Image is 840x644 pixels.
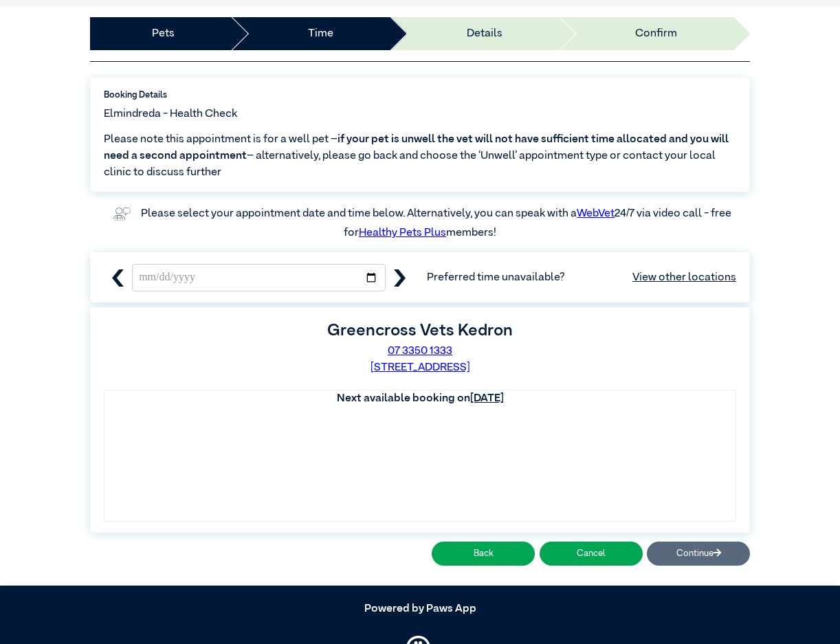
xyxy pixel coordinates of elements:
span: Preferred time unavailable? [427,269,736,286]
a: [STREET_ADDRESS] [371,362,470,373]
label: Please select your appointment date and time below. Alternatively, you can speak with a 24/7 via ... [141,208,733,238]
label: Booking Details [104,89,736,102]
img: vet [109,203,135,225]
th: Next available booking on [104,390,736,407]
span: Elmindreda - Health Check [104,106,237,122]
button: Cancel [540,542,643,566]
button: Back [432,542,535,566]
u: [DATE] [470,393,504,404]
h5: Powered by Paws App [90,603,750,616]
a: Healthy Pets Plus [359,227,446,238]
a: Pets [152,25,175,42]
a: WebVet [577,208,615,219]
span: if your pet is unwell the vet will not have sufficient time allocated and you will need a second ... [104,134,729,162]
span: Please note this appointment is for a well pet – – alternatively, please go back and choose the ‘... [104,131,736,181]
a: 07 3350 1333 [388,346,452,357]
a: View other locations [632,269,736,286]
a: Time [308,25,333,42]
label: Greencross Vets Kedron [327,322,513,339]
